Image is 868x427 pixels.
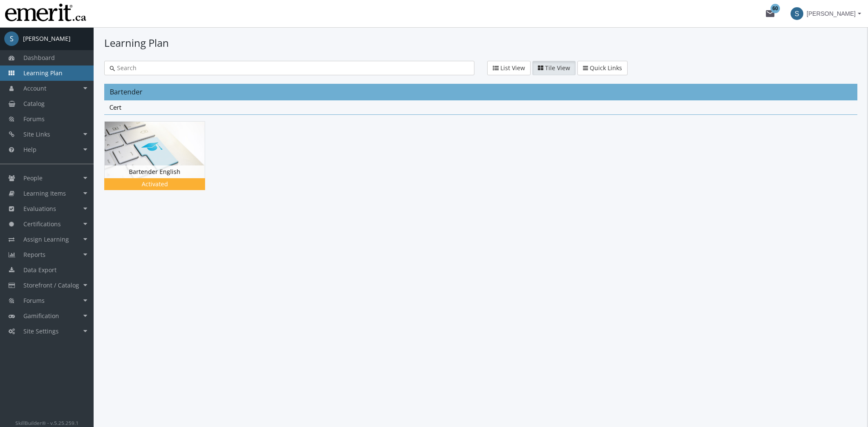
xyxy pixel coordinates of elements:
div: Bartender English [104,121,218,202]
input: Search [115,64,469,72]
span: Learning Items [23,189,66,197]
span: Certifications [23,220,61,228]
span: Evaluations [23,205,56,213]
span: Site Settings [23,327,59,335]
span: [PERSON_NAME] [807,6,856,21]
span: Gamification [23,312,59,320]
span: Dashboard [23,54,55,62]
span: Reports [23,251,46,259]
span: S [4,31,19,46]
span: Catalog [23,100,45,108]
span: Quick Links [590,64,622,72]
span: Bartender [110,87,143,97]
small: SkillBuilder® - v.5.25.259.1 [15,419,79,426]
div: Bartender English [105,165,205,178]
span: Data Export [23,266,57,274]
span: Help [23,145,37,154]
span: Assign Learning [23,235,69,243]
span: Tile View [545,64,570,72]
span: People [23,174,43,182]
span: Cert [109,103,121,111]
span: Site Links [23,130,50,138]
span: Storefront / Catalog [23,281,79,289]
span: Forums [23,296,45,305]
div: [PERSON_NAME] [23,34,71,43]
h1: Learning Plan [104,36,857,50]
mat-icon: mail [765,9,775,19]
span: List View [500,64,525,72]
div: Activated [106,180,203,188]
span: Account [23,84,46,92]
span: S [791,7,803,20]
span: Forums [23,115,45,123]
span: Learning Plan [23,69,63,77]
